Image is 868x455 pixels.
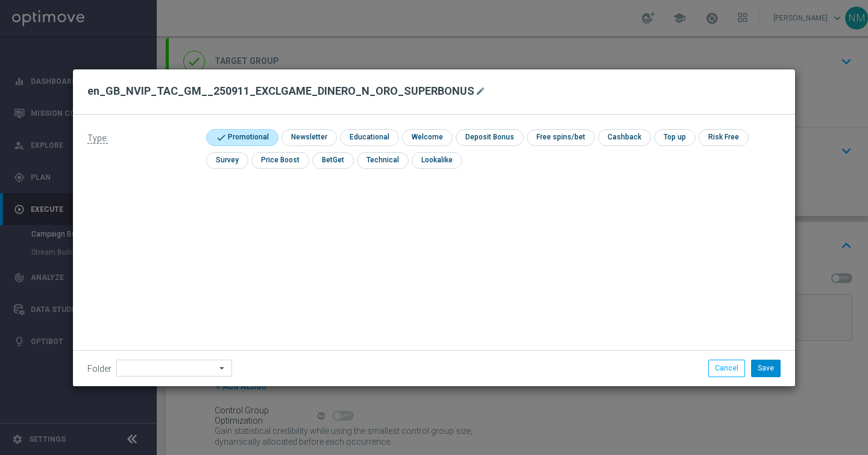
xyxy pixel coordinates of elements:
button: Cancel [708,360,745,377]
label: Folder [87,364,112,374]
button: Save [751,360,781,377]
i: arrow_drop_down [216,360,228,376]
i: mode_edit [476,86,485,96]
h2: en_GB_NVIP_TAC_GM__250911_EXCLGAME_DINERO_N_ORO_SUPERBONUS [87,84,474,98]
span: Type: [87,133,108,144]
button: mode_edit [474,84,489,98]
